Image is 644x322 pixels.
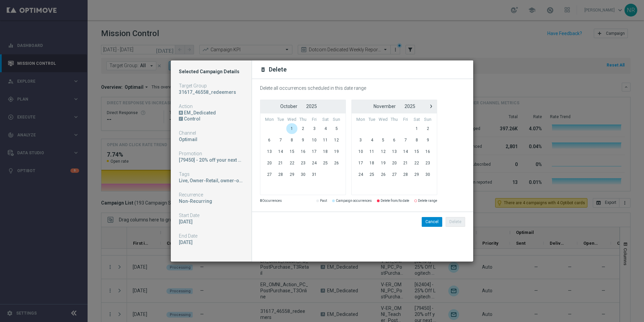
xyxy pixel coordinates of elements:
span: 31 [309,169,320,180]
span: 23 [297,158,309,168]
label: Delete range [418,198,437,204]
span: 2 [422,123,433,134]
span: 7 [275,135,286,145]
span: 22 [286,158,298,168]
th: weekday [331,117,342,123]
bs-datepicker-navigation-view: ​ ​ ​ [353,102,436,111]
th: weekday [400,117,411,123]
div: Promotion [179,151,244,157]
span: 6 [389,135,400,145]
label: Campaign occurrences [336,198,372,204]
div: 01 Oct 2025, Wednesday [179,239,244,245]
span: 20 [389,158,400,168]
div: EM_Dedicated [179,110,244,116]
span: 26 [331,158,342,168]
span: 30 [297,169,309,180]
bs-datepicker-navigation-view: ​ ​ ​ [262,102,344,111]
span: 24 [309,158,320,168]
span: 8 [411,135,422,145]
button: November [369,102,400,111]
div: Control [184,116,244,122]
span: 25 [366,169,378,180]
div: Action [179,103,244,109]
span: 14 [400,146,411,157]
div: / [179,117,183,121]
span: 18 [320,146,331,157]
div: Tags [179,171,244,177]
span: 22 [411,158,422,168]
span: 30 [422,169,433,180]
button: October [276,102,302,111]
th: weekday [264,117,275,123]
span: 25 [320,158,331,168]
div: Channel [179,130,244,136]
button: 2025 [302,102,321,111]
span: 2025 [306,104,317,109]
span: 29 [411,169,422,180]
div: Optimail [179,136,244,142]
span: 1 [411,123,422,134]
span: 19 [378,158,389,168]
div: Delete all occurrences scheduled in this date range [260,85,437,91]
th: weekday [411,117,422,123]
span: 1 [286,123,298,134]
span: 19 [331,146,342,157]
button: › [427,102,436,111]
span: 5 [378,135,389,145]
span: November [374,104,396,109]
th: weekday [355,117,366,123]
label: Past [320,198,327,204]
th: weekday [378,117,389,123]
div: Target Group [179,83,244,89]
span: 17 [355,158,366,168]
span: 4 [366,135,378,145]
button: Delete [446,217,465,226]
div: Live, Owner-Retail, owner-omni-dedicated [179,178,244,184]
span: 23 [422,158,433,168]
span: 21 [400,158,411,168]
div: DN [179,116,244,122]
th: weekday [389,117,400,123]
div: A [179,111,183,115]
th: weekday [320,117,331,123]
span: 9 [297,135,309,145]
div: EM_Dedicated [184,110,244,116]
span: 6 [264,135,275,145]
span: 2 [297,123,309,134]
span: 16 [297,146,309,157]
span: 29 [286,169,298,180]
span: 15 [411,146,422,157]
span: 14 [275,146,286,157]
span: 10 [355,146,366,157]
h1: Selected Campaign Details [179,69,244,75]
span: 11 [320,135,331,145]
label: Delete from/to date [381,198,409,204]
i: delete_forever [260,66,266,73]
button: Cancel [422,217,442,226]
span: 18 [366,158,378,168]
span: 26 [378,169,389,180]
span: 27 [264,169,275,180]
button: 2025 [400,102,420,111]
div: 31617_46558_redeemers [179,89,244,95]
label: Occurrences [260,198,282,204]
span: 27 [389,169,400,180]
span: 10 [309,135,320,145]
span: 5 [331,123,342,134]
span: 12 [378,146,389,157]
div: 01 Oct 2025, Wednesday [179,219,244,225]
span: 8 [286,135,298,145]
span: 4 [320,123,331,134]
div: Start Date [179,212,244,218]
span: 3 [355,135,366,145]
span: 9 [422,135,433,145]
span: 16 [422,146,433,157]
div: [79450] - 20% off your next purchase. [179,157,244,163]
span: 17 [309,146,320,157]
th: weekday [366,117,378,123]
div: Non-Recurring [179,198,244,204]
span: 20 [264,158,275,168]
th: weekday [275,117,286,123]
span: 24 [355,169,366,180]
